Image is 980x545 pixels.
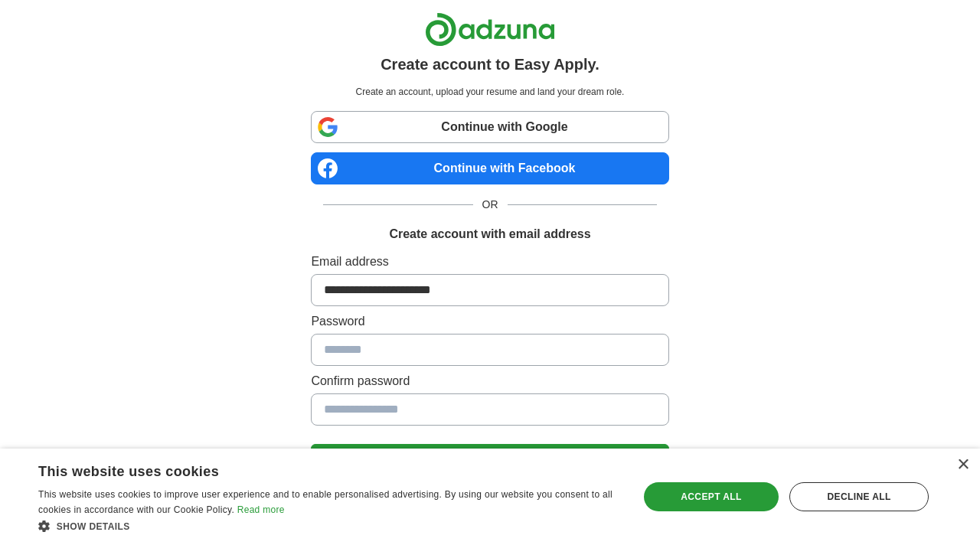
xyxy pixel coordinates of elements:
a: Read more, opens a new window [237,504,285,515]
label: Email address [311,253,668,271]
label: Password [311,312,668,331]
span: OR [473,197,508,213]
a: Continue with Google [311,111,668,143]
div: Show details [38,518,621,534]
a: Continue with Facebook [311,152,668,184]
div: This website uses cookies [38,458,583,481]
p: Create an account, upload your resume and land your dream role. [314,85,665,99]
span: This website uses cookies to improve user experience and to enable personalised advertising. By u... [38,489,612,515]
div: Decline all [789,482,929,511]
div: Close [957,459,969,471]
label: Confirm password [311,372,668,390]
h1: Create account to Easy Apply. [381,53,599,76]
span: Show details [57,521,130,532]
h1: Create account with email address [389,225,590,243]
img: Adzuna logo [425,12,555,47]
button: Create Account [311,444,668,476]
div: Accept all [644,482,779,511]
